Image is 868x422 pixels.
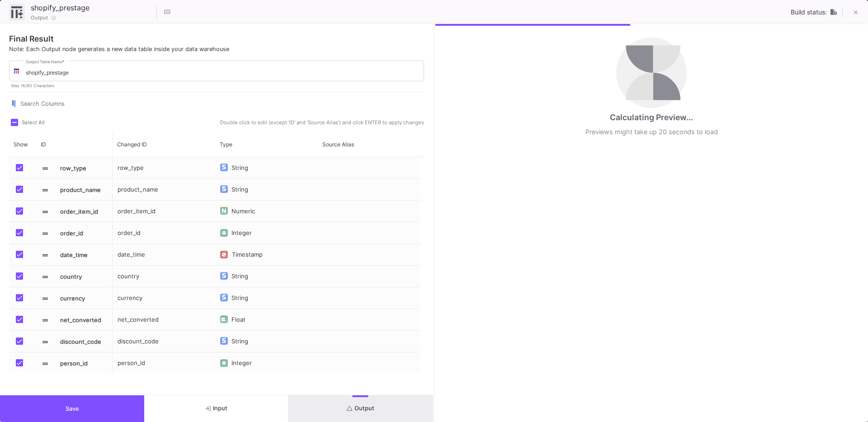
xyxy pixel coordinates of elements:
span: Build status: [791,9,827,16]
div: Integer [231,352,256,374]
mat-hint: Max 16/90 Characters [11,83,54,88]
div: Press SPACE to select this row. [113,331,420,352]
img: UNTOUCHED [830,9,837,15]
div: Press SPACE to select this row. [9,352,113,374]
div: String [231,179,252,201]
div: net_converted [113,309,215,330]
span: ID [41,141,46,148]
span: Select All [22,119,45,126]
span: row_type [60,158,108,179]
div: Calculating Preview... [610,112,693,123]
span: order_id [60,223,108,244]
div: String [231,157,252,179]
span: country [60,266,108,287]
img: loading.svg [616,38,687,108]
span: Input [205,405,227,412]
span: Type [220,141,232,148]
input: Node Title... [28,2,155,14]
div: Press SPACE to select this row. [9,157,113,179]
span: discount_code [60,331,108,352]
div: country [113,266,215,287]
div: Press SPACE to select this row. [113,201,420,222]
div: Press SPACE to select this row. [9,201,113,222]
img: columns.svg [9,100,18,108]
span: product_name [60,179,108,201]
div: order_item_id [113,201,215,222]
span: Show [14,141,28,148]
span: currency [60,288,108,309]
div: Press SPACE to select this row. [9,331,113,352]
img: Integration type child icon [13,68,20,75]
span: Double click to edit (except 'ID' and 'Source Alias') and click ENTER to apply changes [218,119,424,126]
div: Press SPACE to select this row. [113,157,420,179]
div: Press SPACE to select this row. [9,287,113,309]
div: person_id [113,352,215,374]
div: Integer [231,222,256,244]
div: Press SPACE to select this row. [9,309,113,331]
div: Float [231,309,250,331]
span: Save [66,405,79,412]
div: Press SPACE to select this row. [9,244,113,266]
div: date_time [113,244,215,265]
div: Press SPACE to select this row. [113,352,420,374]
div: String [231,331,252,352]
span: Output [31,14,48,21]
div: Press SPACE to select this row. [9,222,113,244]
span: net_converted [60,309,108,331]
input: Search for Name, Type, etc. [20,100,424,108]
div: Press SPACE to select this row. [113,266,420,287]
div: currency [113,287,215,309]
div: Press SPACE to select this row. [113,287,420,309]
button: Input [144,395,288,422]
input: Output table name [26,69,420,76]
div: Press SPACE to select this row. [9,266,113,287]
div: row_type [113,157,215,178]
div: Press SPACE to select this row. [113,244,420,266]
span: Source Alias [322,141,354,148]
div: Numeric [231,201,259,222]
span: Changed ID [117,141,147,148]
button: Output [288,395,433,422]
div: Timestamp [232,244,266,266]
span: date_time [60,244,108,266]
div: order_id [113,222,215,244]
span: person_id [60,353,108,374]
div: Final Result [9,33,424,45]
div: String [231,287,252,309]
div: Press SPACE to select this row. [113,179,420,201]
span: order_item_id [60,201,108,222]
div: Previews might take up 20 seconds to load [585,127,718,137]
p: Note: Each Output node generates a new data table inside your data warehouse [9,45,424,53]
div: String [231,266,252,287]
div: Press SPACE to select this row. [113,309,420,331]
img: output-ui.svg [11,6,23,18]
div: Press SPACE to select this row. [113,222,420,244]
div: discount_code [113,331,215,352]
div: product_name [113,179,215,200]
span: Output [347,405,374,412]
button: Hotkeys List [158,3,176,21]
div: Press SPACE to select this row. [9,179,113,201]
